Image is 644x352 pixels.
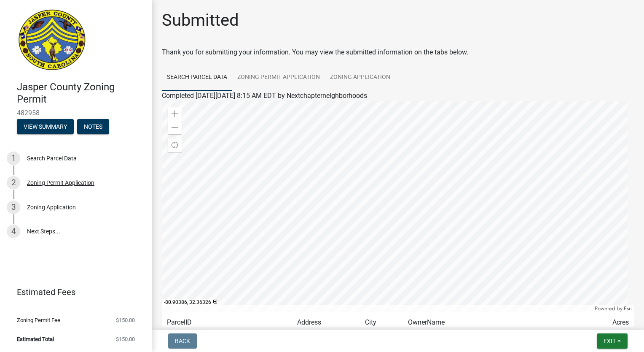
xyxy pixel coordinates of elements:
[403,312,573,333] td: OwnerName
[162,64,232,91] a: Search Parcel Data
[162,92,367,100] span: Completed [DATE][DATE] 8:15 AM EDT by Nextchapterneighborhoods
[168,333,197,349] button: Back
[7,200,20,214] div: 3
[325,64,395,91] a: Zoning Application
[7,284,138,301] a: Estimated Fees
[292,312,360,333] td: Address
[168,138,182,152] div: Find my location
[17,124,74,130] wm-modal-confirm: Summary
[27,155,77,161] div: Search Parcel Data
[116,317,135,323] span: $150.00
[604,338,616,344] span: Exit
[17,81,145,106] h4: Jasper County Zoning Permit
[232,64,325,91] a: Zoning Permit Application
[624,306,632,311] a: Esri
[360,312,403,333] td: City
[7,152,20,165] div: 1
[168,121,182,134] div: Zoom out
[77,124,109,130] wm-modal-confirm: Notes
[7,225,20,238] div: 4
[162,312,292,333] td: ParcelID
[162,10,239,30] h1: Submitted
[17,109,135,117] span: 482958
[17,336,54,342] span: Estimated Total
[593,305,634,312] div: Powered by
[17,9,87,72] img: Jasper County, South Carolina
[17,317,60,323] span: Zoning Permit Fee
[27,180,94,186] div: Zoning Permit Application
[116,336,135,342] span: $150.00
[77,119,109,134] button: Notes
[162,47,634,57] div: Thank you for submitting your information. You may view the submitted information on the tabs below.
[168,107,182,121] div: Zoom in
[17,119,74,134] button: View Summary
[572,312,634,333] td: Acres
[27,204,76,210] div: Zoning Application
[597,333,628,349] button: Exit
[175,338,190,344] span: Back
[7,176,20,190] div: 2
